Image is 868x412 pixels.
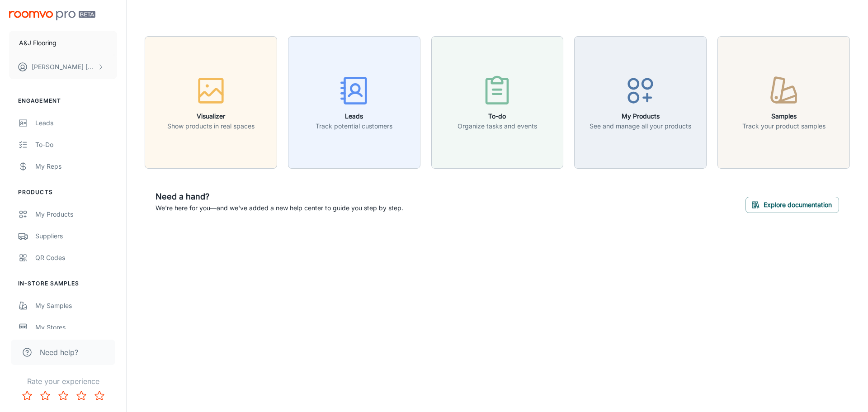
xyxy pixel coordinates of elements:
button: VisualizerShow products in real spaces [145,36,277,169]
div: My Reps [35,161,117,171]
div: My Products [35,209,117,219]
p: A&J Flooring [19,38,57,48]
h6: Need a hand? [156,190,403,203]
h6: Leads [316,111,392,121]
p: [PERSON_NAME] [PERSON_NAME] [32,62,95,72]
div: QR Codes [35,253,117,263]
a: To-doOrganize tasks and events [431,97,564,106]
button: [PERSON_NAME] [PERSON_NAME] [9,55,117,79]
img: Roomvo PRO Beta [9,11,95,20]
button: My ProductsSee and manage all your products [574,36,707,169]
p: Track your product samples [742,121,826,131]
a: SamplesTrack your product samples [717,97,850,106]
h6: Visualizer [167,111,255,121]
p: See and manage all your products [590,121,691,131]
a: My ProductsSee and manage all your products [574,97,707,106]
h6: Samples [742,111,826,121]
div: Leads [35,118,117,128]
button: To-doOrganize tasks and events [431,36,564,169]
h6: To-do [458,111,537,121]
button: LeadsTrack potential customers [288,36,420,169]
div: To-do [35,140,117,150]
a: Explore documentation [745,199,839,208]
button: A&J Flooring [9,31,117,55]
button: Explore documentation [745,197,839,213]
p: Track potential customers [316,121,392,131]
div: Suppliers [35,231,117,241]
p: Organize tasks and events [458,121,537,131]
p: We're here for you—and we've added a new help center to guide you step by step. [156,203,403,213]
h6: My Products [590,111,691,121]
button: SamplesTrack your product samples [717,36,850,169]
a: LeadsTrack potential customers [288,97,420,106]
p: Show products in real spaces [167,121,255,131]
